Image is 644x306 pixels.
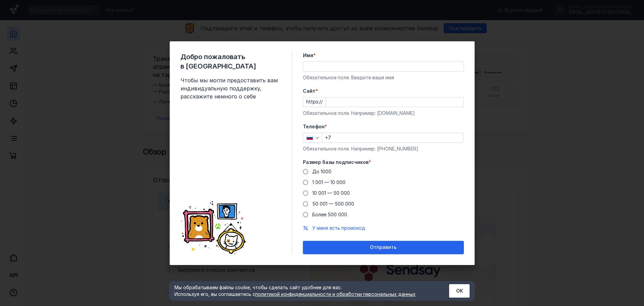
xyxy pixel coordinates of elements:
span: 1 001 — 10 000 [312,179,345,185]
button: ОК [449,284,470,298]
div: Обязательное поле. Например: [PHONE_NUMBER] [303,145,464,152]
button: У меня есть промокод [312,225,365,231]
span: У меня есть промокод [312,225,365,231]
span: Отправить [370,245,396,250]
span: 50 001 — 500 000 [312,201,354,207]
button: Отправить [303,241,464,254]
div: Обязательное поле. Например: [DOMAIN_NAME] [303,110,464,117]
span: До 1000 [312,169,331,174]
a: политикой конфиденциальности и обработки персональных данных [255,291,416,297]
span: 10 001 — 50 000 [312,190,350,196]
span: Размер базы подписчиков [303,159,369,166]
span: Более 500 000 [312,212,347,217]
span: Добро пожаловать в [GEOGRAPHIC_DATA] [180,52,281,71]
span: Cайт [303,88,316,94]
span: Чтобы мы могли предоставить вам индивидуальную поддержку, расскажите немного о себе [180,76,281,100]
div: Мы обрабатываем файлы cookie, чтобы сделать сайт удобнее для вас. Используя его, вы соглашаетесь c [174,284,433,298]
span: Телефон [303,123,325,130]
span: Имя [303,52,313,59]
div: Обязательное поле. Введите ваше имя [303,74,464,81]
